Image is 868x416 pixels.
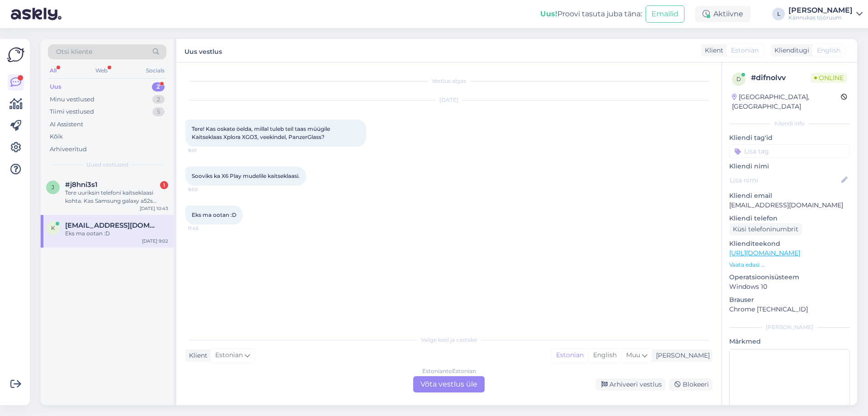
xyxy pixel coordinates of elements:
span: 9:01 [188,147,222,154]
div: [DATE] [185,96,712,104]
div: 2 [152,82,165,91]
div: Eks ma ootan :D [65,230,168,238]
div: # difnolvv [751,72,811,83]
div: 5 [152,107,165,116]
div: English [588,349,621,362]
div: [GEOGRAPHIC_DATA], [GEOGRAPHIC_DATA] [732,92,841,111]
p: Kliendi nimi [729,162,850,171]
p: Kliendi telefon [729,214,850,223]
div: [PERSON_NAME] [652,351,710,360]
div: [DATE] 10:43 [140,205,168,212]
div: Valige keel ja vastake [185,336,712,344]
div: Proovi tasuta juba täna: [540,9,642,19]
span: Estonian [731,46,759,55]
b: Uus! [540,10,557,18]
div: Tiimi vestlused [50,107,94,116]
div: Aktiivne [695,6,750,22]
p: Brauser [729,295,850,305]
div: Kännukas tööruum [788,14,853,21]
div: AI Assistent [50,120,83,129]
label: Uus vestlus [184,44,222,57]
div: Võta vestlus üle [413,376,485,392]
div: Estonian to Estonian [422,367,476,375]
div: Kliendi info [729,120,850,128]
span: Tere! Kas oskate öelda, millal tuleb teil taas müügile Kaitseklaas Xplora XGO3, veekindel, Panzer... [192,125,331,140]
div: Arhiveeri vestlus [596,378,665,391]
div: [PERSON_NAME] [729,323,850,331]
a: [PERSON_NAME]Kännukas tööruum [788,7,863,21]
p: Operatsioonisüsteem [729,273,850,282]
span: Sooviks ka X6 Play mudelile kaitseklaasi. [192,172,300,179]
div: 1 [160,181,168,189]
span: Uued vestlused [86,161,128,169]
span: 11:45 [188,225,222,232]
span: English [817,46,840,55]
span: Eks ma ootan :D [192,211,236,218]
div: Estonian [552,349,588,362]
p: Vaata edasi ... [729,261,850,269]
div: Minu vestlused [50,95,94,104]
span: d [736,76,741,82]
div: [DATE] 9:02 [142,238,168,244]
div: Küsi telefoninumbrit [729,223,802,235]
p: [EMAIL_ADDRESS][DOMAIN_NAME] [729,201,850,210]
div: L [772,8,785,20]
p: Kliendi tag'id [729,133,850,143]
span: Estonian [215,350,243,360]
div: Klienditugi [771,46,809,55]
img: Askly Logo [7,46,24,63]
p: Klienditeekond [729,239,850,249]
span: Otsi kliente [56,47,92,57]
div: Uus [50,82,61,91]
span: Online [811,73,847,83]
div: All [48,65,58,77]
p: Chrome [TECHNICAL_ID] [729,305,850,314]
div: 2 [152,95,165,104]
div: Web [94,65,109,77]
div: Vestlus algas [185,77,712,85]
input: Lisa tag [729,144,850,158]
div: Klient [185,351,208,360]
div: Tere uuriksin telefoni kaitseklaasi kohta. Kas Samsung galaxy a52s klaasi oleks? [65,189,168,205]
span: Muu [626,351,640,359]
p: Märkmed [729,337,850,346]
span: j [52,184,54,191]
div: Socials [144,65,166,77]
span: kondiitriari@gmail.com [65,221,159,230]
span: k [51,225,55,231]
div: Arhiveeritud [50,145,87,154]
p: Windows 10 [729,282,850,292]
span: #j8hni3s1 [65,181,98,189]
div: Klient [701,46,723,55]
div: Blokeeri [669,378,712,391]
div: [PERSON_NAME] [788,7,853,14]
p: Kliendi email [729,191,850,201]
input: Lisa nimi [730,175,840,185]
button: Emailid [646,5,684,23]
span: 9:02 [188,186,222,193]
div: Kõik [50,132,63,141]
a: [URL][DOMAIN_NAME] [729,249,800,257]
